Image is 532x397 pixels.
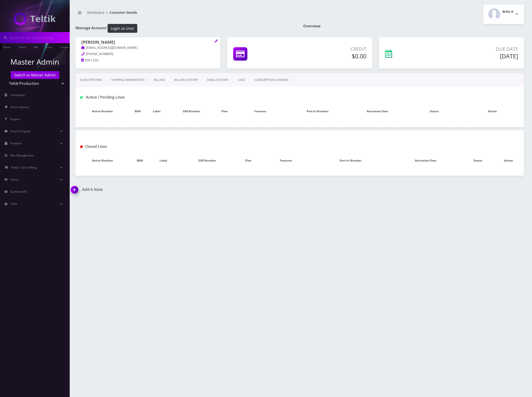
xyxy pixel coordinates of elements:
span: Go Know API [10,190,27,194]
th: Port-In Number [313,154,388,167]
a: SUBSCRIPTION CHANGES [250,73,293,87]
span: Support [10,117,20,121]
th: Status [463,154,493,167]
input: Search in Company [9,33,69,42]
h1: Manage Account [76,24,296,33]
th: Activation Date [348,105,407,118]
th: Action [493,154,524,167]
a: Billing [149,73,170,87]
span: Action Queues [10,105,29,109]
a: Name [16,43,28,50]
th: Port-In Number [287,105,348,118]
li: Customer Details [104,10,137,15]
span: 1234 [91,58,98,62]
a: Subscriptions [76,73,107,87]
th: BAN [129,154,150,167]
p: Due Date [432,46,518,53]
button: Login as User [108,24,137,33]
a: Email [43,43,55,50]
th: Features [233,105,287,118]
h5: $0.00 [292,53,366,60]
span: Email Template [10,129,31,133]
a: Company [58,43,73,50]
th: Status [407,105,461,118]
th: SIM Number [167,105,216,118]
th: Activation Date [388,154,463,167]
a: Phone [1,43,13,50]
a: Shipping Information [107,73,149,87]
h1: [PERSON_NAME] [81,40,214,45]
h5: [DATE] [432,53,518,60]
button: Brite X [483,5,524,24]
img: Closed Lines [80,146,83,148]
th: Label [150,154,177,167]
th: Features [259,154,313,167]
span: [PHONE_NUMBER] [86,52,113,56]
a: Login as User [107,25,137,30]
p: Credit [292,46,366,53]
a: Dashboard [87,10,104,15]
span: Admin [10,178,19,182]
a: [EMAIL_ADDRESS][DOMAIN_NAME] [81,46,137,50]
span: Tools [10,202,17,206]
th: Label [146,105,167,118]
th: Plan [237,154,259,167]
h1: Overview [303,24,524,28]
th: Plan [216,105,233,118]
a: PIN: [81,58,91,63]
span: Products [10,141,22,145]
a: SIM [31,43,40,50]
a: Add A Note [71,187,296,192]
h1: Closed Lines [80,144,222,149]
a: Billing History [170,73,203,87]
th: Action [461,105,524,118]
th: Active Number [76,154,129,167]
a: Switch to Master Admin [11,71,59,79]
th: BAN [129,105,146,118]
span: Order / Cart / Billing [11,165,37,169]
a: LOGS [233,73,250,87]
h2: Brite X [502,10,513,14]
a: EMAIL HISTORY [203,73,233,87]
h1: Active / Pending Lines [80,95,222,99]
img: Teltik Production [14,13,56,25]
span: Ban Management [10,153,34,157]
th: Active Number [76,105,129,118]
span: Companies [10,93,25,97]
nav: breadcrumb [76,8,296,21]
img: Active / Pending Lines [80,96,83,99]
th: SIM Number [177,154,237,167]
